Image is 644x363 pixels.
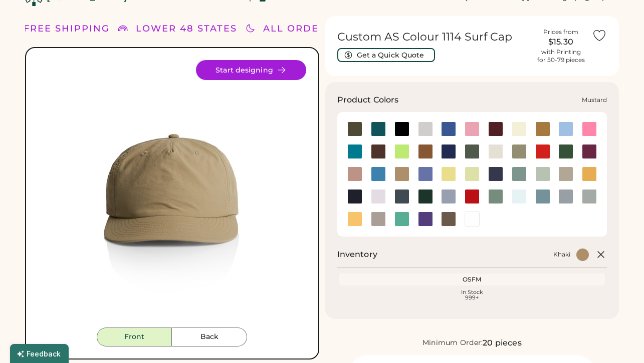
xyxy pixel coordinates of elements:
div: $15.30 [536,36,586,48]
button: Start designing [196,60,306,80]
div: LOWER 48 STATES [136,22,237,35]
div: OSFM [341,275,603,283]
div: Khaki [553,250,570,258]
div: with Printing for 50-79 pieces [537,48,585,64]
div: In Stock 999+ [341,289,603,300]
button: Front [97,327,172,346]
div: 1114 Style Image [38,60,306,327]
div: 20 pieces [483,337,521,349]
h2: Inventory [337,248,377,260]
button: Get a Quick Quote [337,48,435,62]
img: 1114 - Khaki Front Image [38,60,306,327]
h1: Custom AS Colour 1114 Surf Cap [337,30,530,44]
div: ALL ORDERS [263,22,333,35]
button: Back [172,327,247,346]
div: Minimum Order: [422,338,483,348]
div: Mustard [582,96,607,104]
div: Prices from [543,28,578,36]
div: FREE SHIPPING [24,22,110,35]
h3: Product Colors [337,94,399,106]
